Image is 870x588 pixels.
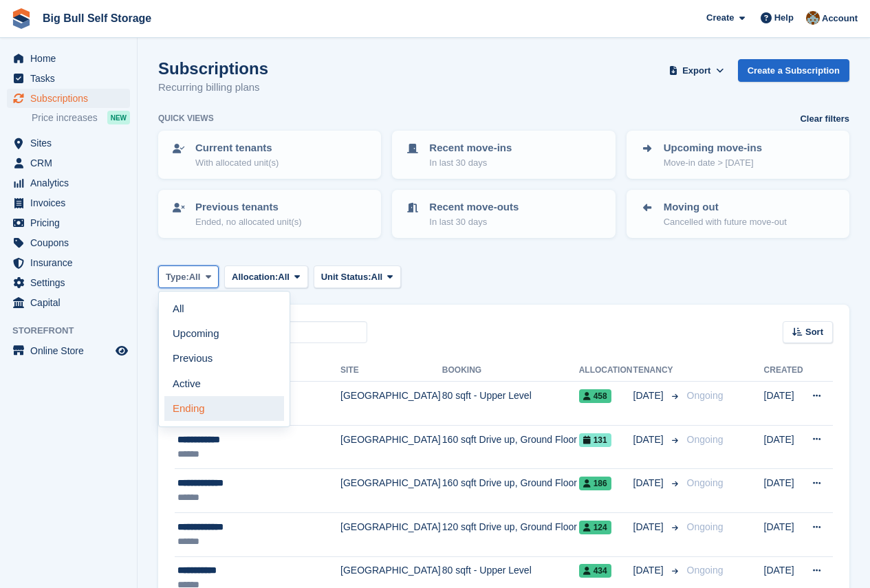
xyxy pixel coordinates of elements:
span: Ongoing [687,565,724,576]
p: In last 30 days [429,156,512,170]
span: All [278,270,290,284]
span: 124 [579,521,611,534]
p: In last 30 days [429,215,519,229]
span: Type: [166,270,189,284]
td: 160 sqft Drive up, Ground Floor [442,469,579,513]
a: Ending [164,396,284,421]
span: Online Store [30,341,113,360]
a: Preview store [113,342,130,359]
a: menu [7,173,130,193]
span: Home [30,49,113,68]
p: With allocated unit(s) [195,156,279,170]
span: 458 [579,389,611,403]
span: Invoices [30,193,113,213]
th: Allocation [579,360,633,382]
span: Insurance [30,253,113,272]
a: Upcoming move-ins Move-in date > [DATE] [628,132,848,177]
td: [GEOGRAPHIC_DATA] [340,512,442,556]
a: Clear filters [800,112,849,126]
a: Recent move-outs In last 30 days [393,191,613,237]
td: [DATE] [764,512,804,556]
span: Sites [30,133,113,153]
p: Moving out [664,199,787,215]
p: Ended, no allocated unit(s) [195,215,302,229]
td: 120 sqft Drive up, Ground Floor [442,512,579,556]
a: menu [7,153,130,173]
span: Price increases [32,111,98,124]
span: Ongoing [687,521,724,532]
a: menu [7,89,130,108]
h1: Subscriptions [158,59,268,78]
span: [DATE] [633,563,666,578]
span: Ongoing [687,390,724,401]
span: Ongoing [687,477,724,488]
td: [DATE] [764,469,804,513]
img: Mike Llewellen Palmer [806,11,820,25]
span: Sort [805,325,823,339]
span: Account [822,12,858,25]
p: Recent move-outs [429,199,519,215]
p: Recurring billing plans [158,80,268,96]
span: Unit Status: [321,270,371,284]
td: [DATE] [764,382,804,426]
th: Tenancy [633,360,682,382]
a: menu [7,253,130,272]
span: Allocation: [232,270,278,284]
a: menu [7,193,130,213]
a: Recent move-ins In last 30 days [393,132,613,177]
a: Create a Subscription [738,59,849,82]
a: menu [7,273,130,292]
span: Tasks [30,69,113,88]
span: All [189,270,201,284]
button: Export [666,59,727,82]
td: [GEOGRAPHIC_DATA] [340,469,442,513]
a: Current tenants With allocated unit(s) [160,132,380,177]
a: Active [164,371,284,396]
span: Settings [30,273,113,292]
a: Upcoming [164,322,284,347]
a: menu [7,213,130,232]
a: menu [7,293,130,312]
a: Price increases NEW [32,110,130,125]
p: Cancelled with future move-out [664,215,787,229]
p: Previous tenants [195,199,302,215]
span: Subscriptions [30,89,113,108]
span: Create [706,11,734,25]
span: CRM [30,153,113,173]
a: Big Bull Self Storage [37,7,157,30]
span: [DATE] [633,433,666,447]
p: Current tenants [195,140,279,156]
a: menu [7,133,130,153]
a: menu [7,69,130,88]
span: Help [774,11,794,25]
span: Analytics [30,173,113,193]
td: [GEOGRAPHIC_DATA] [340,382,442,426]
span: Coupons [30,233,113,252]
a: Previous tenants Ended, no allocated unit(s) [160,191,380,237]
div: NEW [107,111,130,124]
a: menu [7,233,130,252]
p: Move-in date > [DATE] [664,156,762,170]
span: Pricing [30,213,113,232]
span: 131 [579,433,611,447]
span: [DATE] [633,520,666,534]
span: Ongoing [687,434,724,445]
p: Recent move-ins [429,140,512,156]
span: 186 [579,477,611,490]
span: [DATE] [633,389,666,403]
a: Previous [164,347,284,371]
button: Type: All [158,265,219,288]
th: Created [764,360,804,382]
a: menu [7,341,130,360]
td: [GEOGRAPHIC_DATA] [340,425,442,469]
span: Storefront [12,324,137,338]
img: stora-icon-8386f47178a22dfd0bd8f6a31ec36ba5ce8667c1dd55bd0f319d3a0aa187defe.svg [11,8,32,29]
a: Moving out Cancelled with future move-out [628,191,848,237]
p: Upcoming move-ins [664,140,762,156]
a: All [164,297,284,322]
button: Allocation: All [224,265,308,288]
td: 80 sqft - Upper Level [442,382,579,426]
td: 160 sqft Drive up, Ground Floor [442,425,579,469]
span: 434 [579,564,611,578]
a: menu [7,49,130,68]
